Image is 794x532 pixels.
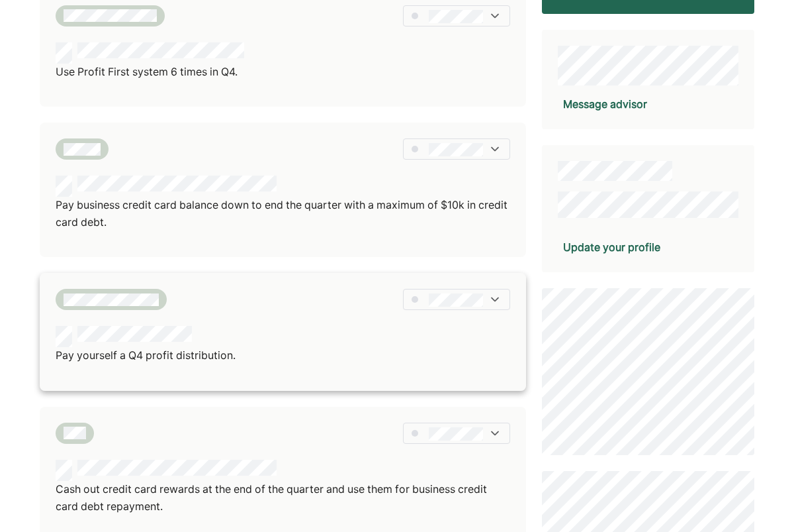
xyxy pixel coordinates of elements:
div: Message advisor [563,96,647,112]
p: Pay yourself a Q4 profit distribution. [56,347,236,364]
p: Pay business credit card balance down to end the quarter with a maximum of $10k in credit card debt. [56,197,510,231]
p: Cash out credit card rewards at the end of the quarter and use them for business credit card debt... [56,481,510,515]
p: Use Profit First system 6 times in Q4. [56,64,244,81]
div: Update your profile [563,239,660,255]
